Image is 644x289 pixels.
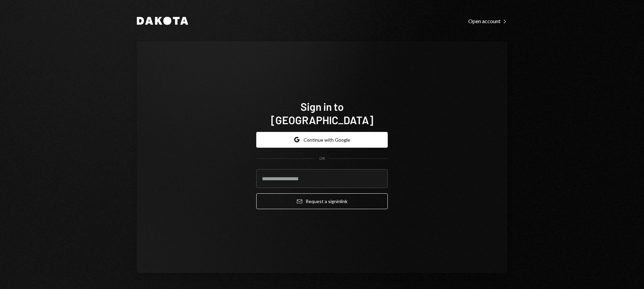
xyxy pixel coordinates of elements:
div: Open account [468,18,507,25]
div: OR [319,156,325,161]
h1: Sign in to [GEOGRAPHIC_DATA] [256,100,388,127]
a: Open account [468,17,507,25]
button: Continue with Google [256,132,388,148]
button: Request a signinlink [256,193,388,209]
